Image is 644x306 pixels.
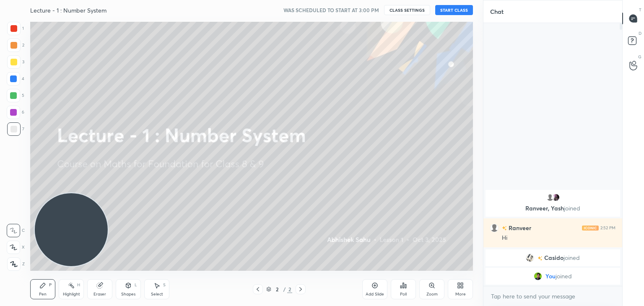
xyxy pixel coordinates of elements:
div: 2:52 PM [600,226,615,231]
p: D [639,30,641,36]
div: Add Slide [366,292,384,296]
div: S [163,283,166,287]
img: default.png [490,224,499,232]
div: Hi [502,234,615,242]
div: C [7,224,25,237]
div: 3 [7,55,24,69]
div: 7 [7,122,24,136]
div: 2 [287,285,292,293]
div: L [135,283,137,287]
button: START CLASS [435,5,473,15]
p: G [638,54,641,60]
h4: Lecture - 1 : Number System [30,6,106,14]
div: X [7,241,25,254]
div: 2 [273,287,281,292]
div: Shapes [121,292,135,296]
div: 2 [7,39,24,52]
img: default.png [546,193,554,202]
div: / [283,287,286,292]
span: joined [563,254,580,261]
span: Casido [544,254,563,261]
div: P [49,283,52,287]
span: You [545,273,556,280]
img: 7ae911033c43418f9a8daef2612bc337.jpg [552,193,560,202]
div: Pen [39,292,47,296]
p: T [639,7,641,13]
div: Eraser [93,292,106,296]
img: 3a8e8424e06441388c76236d3d167052.jpg [526,254,534,262]
img: no-rating-badge.077c3623.svg [502,226,507,231]
div: H [77,283,80,287]
div: 1 [7,22,24,35]
div: Z [7,257,25,271]
img: iconic-light.a09c19a4.png [582,226,599,231]
div: Highlight [63,292,80,296]
div: Select [151,292,163,296]
div: Poll [400,292,407,296]
div: 4 [7,72,24,86]
div: grid [483,188,622,286]
p: Chat [483,0,510,23]
span: joined [556,273,572,280]
span: joined [564,204,580,212]
div: 5 [7,89,24,102]
div: 6 [7,106,24,119]
div: More [455,292,466,296]
p: Ranveer, Yash [491,205,615,212]
h6: Ranveer [507,223,531,232]
h5: WAS SCHEDULED TO START AT 3:00 PM [283,6,379,14]
img: 88146f61898444ee917a4c8c56deeae4.jpg [534,272,542,280]
div: Zoom [426,292,438,296]
img: no-rating-badge.077c3623.svg [538,256,543,261]
button: CLASS SETTINGS [384,5,430,15]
